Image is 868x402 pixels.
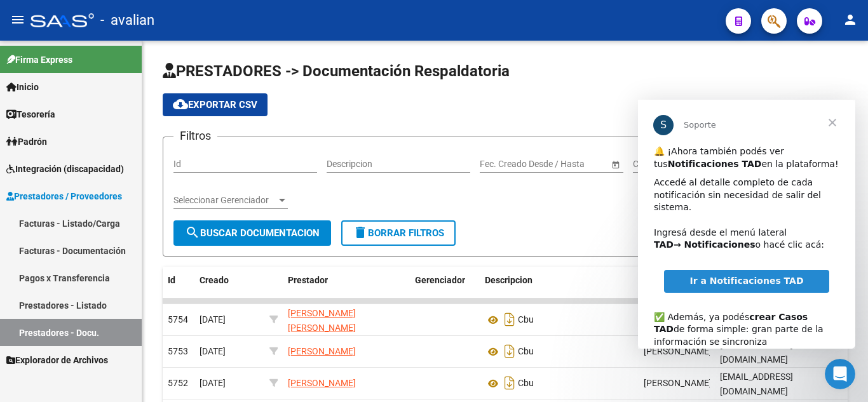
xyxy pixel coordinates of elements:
span: Padrón [6,135,47,149]
span: Inicio [6,80,39,94]
span: [DATE] [200,314,226,325]
span: [DATE] [200,346,226,356]
span: Integración (discapacidad) [6,162,124,176]
span: [PERSON_NAME] [644,346,712,356]
datatable-header-cell: Id [163,267,194,309]
span: Id [168,275,175,285]
mat-icon: cloud_download [173,97,188,112]
span: [PERSON_NAME] [PERSON_NAME] [288,308,356,333]
span: Gerenciador [415,275,465,285]
span: [PERSON_NAME] [288,378,356,388]
span: [DATE] [200,378,226,388]
span: [PERSON_NAME] [644,378,712,388]
span: Tesorería [6,107,55,121]
mat-icon: search [185,225,200,240]
i: Descargar documento [501,373,518,393]
button: Exportar CSV [163,93,268,116]
mat-icon: person [843,12,858,27]
span: Explorador de Archivos [6,353,108,367]
span: 5754 [168,314,188,325]
input: Fecha fin [537,159,599,170]
h3: Filtros [173,127,217,145]
span: Seleccionar Gerenciador [173,195,276,206]
span: Prestadores / Proveedores [6,189,122,203]
span: [PERSON_NAME] [288,346,356,356]
span: Creado [200,275,229,285]
input: Fecha inicio [480,159,526,170]
span: Firma Express [6,53,72,67]
i: Descargar documento [501,341,518,361]
span: Cbu [518,379,534,389]
iframe: Intercom live chat mensaje [638,100,855,349]
button: Borrar Filtros [341,220,456,246]
span: Descripcion [485,275,532,285]
span: 5753 [168,346,188,356]
span: Exportar CSV [173,99,257,111]
span: 5752 [168,378,188,388]
mat-icon: menu [10,12,25,27]
div: ✅ Además, ya podés de forma simple: gran parte de la información se sincroniza automáticamente y ... [16,199,201,286]
span: Prestador [288,275,328,285]
datatable-header-cell: Creado [194,267,264,309]
span: Cbu [518,315,534,325]
span: - avalian [100,6,154,34]
span: [EMAIL_ADDRESS][DOMAIN_NAME] [720,372,793,396]
span: Buscar Documentacion [185,227,320,239]
datatable-header-cell: Descripcion [480,267,639,309]
span: Borrar Filtros [353,227,444,239]
button: Open calendar [609,157,622,171]
iframe: Intercom live chat [825,359,855,389]
span: PRESTADORES -> Documentación Respaldatoria [163,62,510,80]
datatable-header-cell: Prestador [283,267,410,309]
span: Cbu [518,347,534,357]
button: Buscar Documentacion [173,220,331,246]
mat-icon: delete [353,225,368,240]
i: Descargar documento [501,309,518,330]
datatable-header-cell: Gerenciador [410,267,480,309]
